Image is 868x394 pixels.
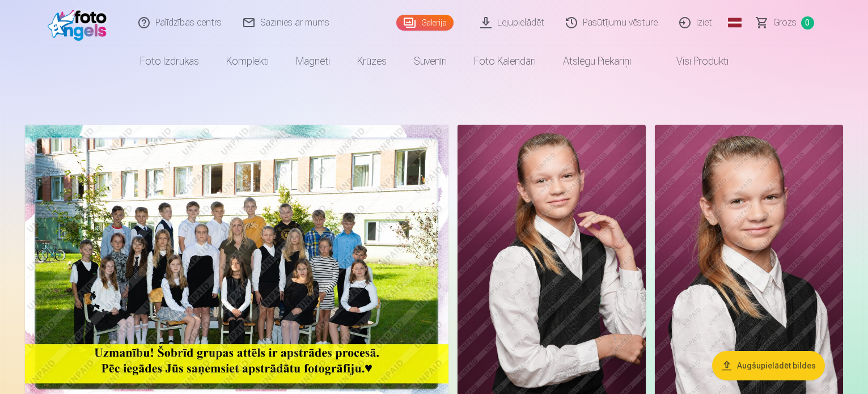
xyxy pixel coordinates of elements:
[344,45,400,77] a: Krūzes
[126,45,213,77] a: Foto izdrukas
[645,45,742,77] a: Visi produkti
[549,45,645,77] a: Atslēgu piekariņi
[773,16,797,29] span: Grozs
[400,45,460,77] a: Suvenīri
[460,45,549,77] a: Foto kalendāri
[282,45,344,77] a: Magnēti
[396,15,454,31] a: Galerija
[712,351,825,380] button: Augšupielādēt bildes
[48,5,113,41] img: /fa1
[801,16,814,29] span: 0
[213,45,282,77] a: Komplekti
